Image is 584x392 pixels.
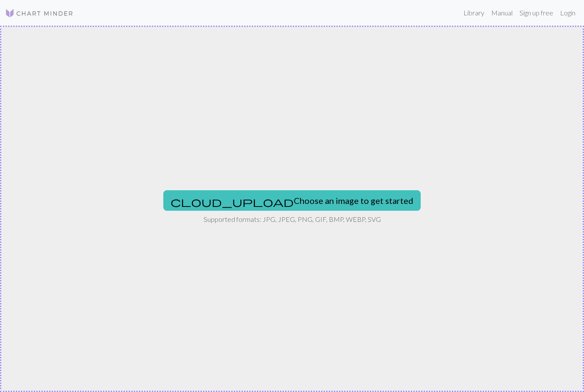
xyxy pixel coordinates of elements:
[488,4,516,21] a: Manual
[204,214,381,224] p: Supported formats: JPG, JPEG, PNG, GIF, BMP, WEBP, SVG
[5,8,74,18] img: Logo
[171,196,294,208] span: cloud_upload
[163,190,421,211] button: Choose an image to get started
[460,4,488,21] a: Library
[557,4,579,21] a: Login
[516,4,557,21] a: Sign up free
